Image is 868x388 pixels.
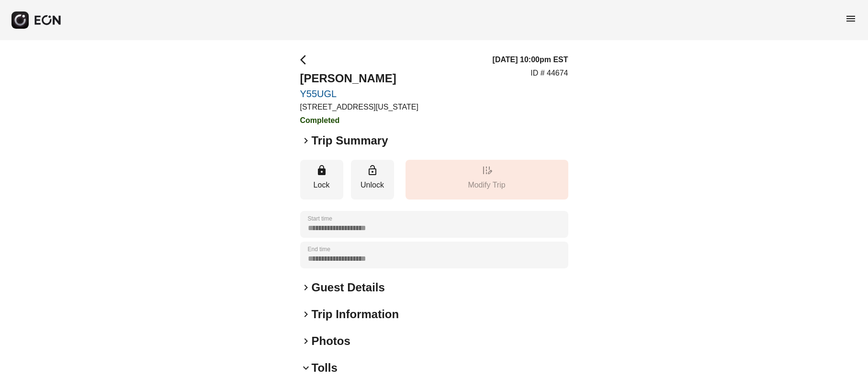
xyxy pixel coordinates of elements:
[305,179,338,191] p: Lock
[312,133,388,148] h2: Trip Summary
[300,115,418,126] h3: Completed
[300,362,312,374] span: keyboard_arrow_down
[356,179,389,191] p: Unlock
[530,67,568,79] p: ID # 44674
[312,280,385,295] h2: Guest Details
[312,360,338,376] h2: Tolls
[300,101,418,113] p: [STREET_ADDRESS][US_STATE]
[300,135,312,146] span: keyboard_arrow_right
[312,333,350,349] h2: Photos
[312,307,399,322] h2: Trip Information
[300,54,312,66] span: arrow_back_ios
[300,282,312,293] span: keyboard_arrow_right
[300,71,418,86] h2: [PERSON_NAME]
[493,54,568,66] h3: [DATE] 10:00pm EST
[845,13,857,24] span: menu
[316,165,327,176] span: lock
[300,335,312,347] span: keyboard_arrow_right
[367,165,378,176] span: lock_open
[351,160,394,200] button: Unlock
[300,309,312,320] span: keyboard_arrow_right
[300,160,343,200] button: Lock
[300,88,418,100] a: Y55UGL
